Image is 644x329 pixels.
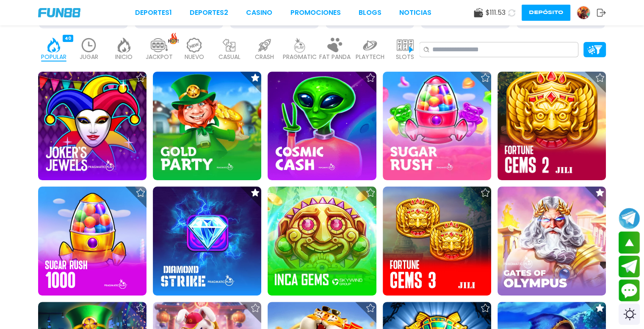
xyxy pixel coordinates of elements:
button: Contact customer service [619,279,640,301]
img: Inca Gems [268,187,376,295]
p: INICIO [115,53,133,61]
div: 40 [63,35,73,42]
a: NOTICIAS [399,8,431,18]
a: Promociones [290,8,341,18]
img: Cosmic Cash [268,72,376,180]
a: Deportes2 [190,8,228,18]
p: CASUAL [218,53,240,61]
img: pragmatic_light.webp [291,38,308,53]
a: BLOGS [359,8,381,18]
button: Depósito [522,5,570,21]
span: $ 111.53 [486,8,506,18]
p: PRAGMATIC [283,53,317,61]
p: POPULAR [41,53,66,61]
p: NUEVO [185,53,204,61]
button: Join telegram channel [619,207,640,229]
img: Joker's Jewels [38,72,146,180]
img: new_light.webp [186,38,203,53]
img: Platform Filter [587,45,602,54]
img: casual_light.webp [221,38,238,53]
img: Fortune Gems 2 [498,72,606,180]
img: playtech_light.webp [362,38,379,53]
p: JUGAR [80,53,98,61]
img: Diamond Strike [153,187,261,295]
img: slots_light.webp [397,38,414,53]
button: Join telegram [619,256,640,278]
img: popular_active.webp [45,38,62,53]
img: Gold Party [153,72,261,180]
a: Deportes1 [135,8,172,18]
img: Fortune Gems 3 [383,187,491,295]
img: Sugar Rush 1000 [38,187,146,295]
img: Sugar Rush [383,72,491,180]
a: Avatar [577,6,597,20]
img: Company Logo [38,8,80,17]
img: Gates of Olympus [498,187,606,295]
button: scroll up [619,231,640,254]
img: home_light.webp [116,38,133,53]
img: crash_light.webp [256,38,273,53]
p: CRASH [255,53,274,61]
p: FAT PANDA [319,53,351,61]
img: hot [168,33,179,44]
img: Avatar [577,6,590,19]
p: JACKPOT [146,53,173,61]
p: PLAYTECH [356,53,384,61]
a: CASINO [246,8,272,18]
div: Switch theme [619,304,640,325]
p: SLOTS [396,53,414,61]
img: fat_panda_light.webp [326,38,343,53]
img: jackpot_light.webp [151,38,168,53]
img: recent_light.webp [80,38,97,53]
